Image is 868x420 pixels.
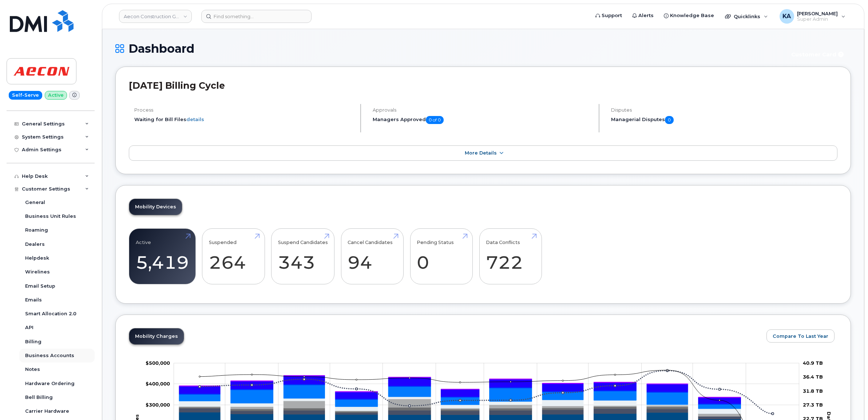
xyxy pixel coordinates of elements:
[115,42,782,55] h1: Dashboard
[486,232,535,280] a: Data Conflicts 722
[278,232,328,280] a: Suspend Candidates 343
[417,232,466,280] a: Pending Status 0
[665,116,674,124] span: 0
[373,107,592,113] h4: Approvals
[146,360,170,366] g: $0
[766,329,835,343] button: Compare To Last Year
[785,48,851,61] button: Customer Card
[803,374,823,380] tspan: 36.4 TB
[186,116,204,122] a: details
[209,232,258,280] a: Suspended 264
[426,116,444,124] span: 0 of 0
[146,402,170,408] g: $0
[146,381,170,387] g: $0
[803,360,823,366] tspan: 40.9 TB
[348,232,397,280] a: Cancel Candidates 94
[803,388,823,393] tspan: 31.8 TB
[465,150,497,156] span: More Details
[373,116,592,124] h5: Managers Approved
[773,333,828,340] span: Compare To Last Year
[146,381,170,387] tspan: $400,000
[611,107,837,113] h4: Disputes
[803,402,823,408] tspan: 27.3 TB
[129,328,184,344] a: Mobility Charges
[134,116,354,123] li: Waiting for Bill Files
[129,80,837,91] h2: [DATE] Billing Cycle
[134,107,354,113] h4: Process
[146,402,170,408] tspan: $300,000
[611,116,837,124] h5: Managerial Disputes
[129,199,182,215] a: Mobility Devices
[136,232,189,280] a: Active 5,419
[146,360,170,366] tspan: $500,000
